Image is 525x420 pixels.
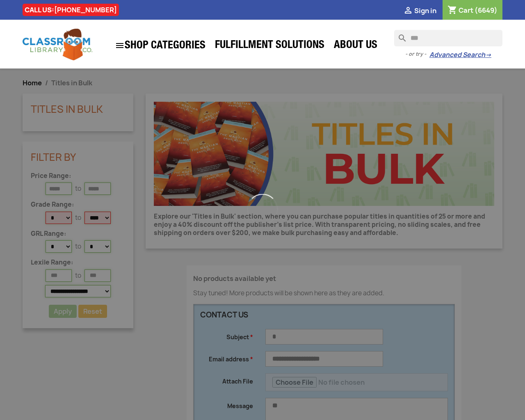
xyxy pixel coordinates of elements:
[459,6,473,15] span: Cart
[54,5,117,14] a: [PHONE_NUMBER]
[330,38,381,54] a: About Us
[447,6,498,15] a: Shopping cart link containing 6649 product(s)
[485,51,491,59] span: →
[23,4,119,16] div: CALL US:
[394,30,404,40] i: search
[394,30,502,46] input: Search
[23,29,92,60] img: Classroom Library Company
[405,50,429,58] span: - or try -
[403,6,436,15] a:  Sign in
[414,6,436,15] span: Sign in
[429,51,491,59] a: Advanced Search→
[447,6,457,16] i: shopping_cart
[403,6,413,16] i: 
[115,41,125,50] i: 
[475,6,498,15] span: (6649)
[211,38,329,54] a: Fulfillment Solutions
[111,37,210,55] a: SHOP CATEGORIES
